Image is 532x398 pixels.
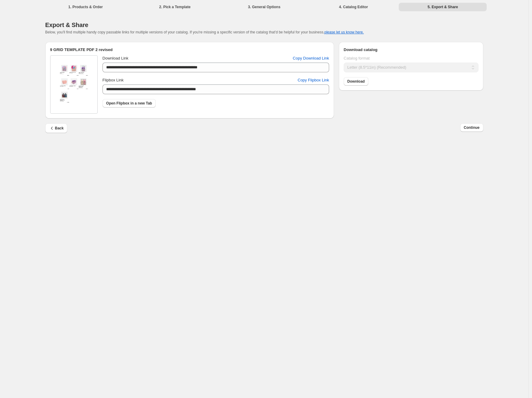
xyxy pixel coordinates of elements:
button: please let us know here. [325,30,364,34]
img: thumbImage [59,63,89,106]
span: Flipbox Link [103,78,123,82]
span: Download [347,79,365,84]
h2: 9 GRID TEMPLATE PDF 2 revised [50,47,329,53]
button: Continue [460,123,483,132]
span: Catalog format [344,56,370,60]
button: Copy Download Link [289,53,333,63]
button: Copy Flipbox Link [294,75,333,85]
span: Copy Flipbox Link [298,77,329,83]
a: Open Flipbox in a new Tab [103,99,156,108]
span: Export & Share [45,22,89,28]
span: Copy Download Link [293,55,329,61]
button: Back [45,123,68,133]
span: Download Link [103,56,128,60]
span: Continue [464,125,480,130]
span: Below, you'll find multiple handy copy passable links for multiple versions of your catalog. If y... [45,30,364,34]
h2: Download catalog [344,47,478,53]
span: Back [49,125,64,131]
span: Open Flipbox in a new Tab [106,101,152,106]
a: Download [344,77,368,86]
